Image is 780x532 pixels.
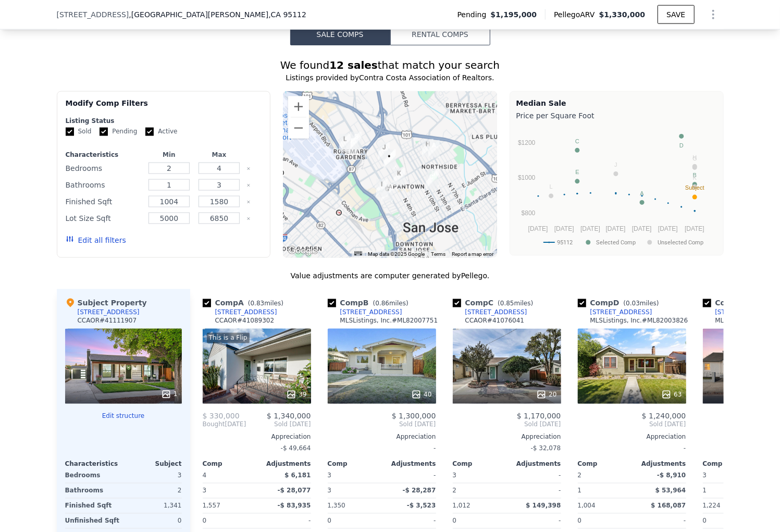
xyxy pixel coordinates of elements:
div: 1 [161,389,178,400]
button: Sale Comps [290,23,390,45]
div: Adjustments [257,460,311,468]
button: Zoom out [288,118,309,139]
div: - [578,441,686,456]
div: Subject [123,460,182,468]
div: Finished Sqft [65,499,121,513]
div: Comp [203,460,257,468]
div: Median Sale [516,98,717,108]
div: Bathrooms [66,178,142,192]
span: -$ 32,078 [531,445,561,452]
button: Rental Comps [390,23,490,45]
button: Keyboard shortcuts [354,251,362,256]
span: -$ 49,664 [281,445,311,452]
img: Google [286,244,320,258]
span: Sold [DATE] [453,420,561,429]
text: [DATE] [554,225,574,232]
div: 467 N 13th St [428,169,439,187]
span: 0.85 [500,300,514,307]
div: Min [146,151,192,159]
button: Show Options [703,4,724,25]
div: Characteristics [65,460,123,468]
button: SAVE [658,5,694,24]
span: ( miles) [369,300,413,307]
div: Lot Size Sqft [66,211,142,226]
text: $1200 [518,139,536,146]
span: Sold [DATE] [246,420,311,429]
text: $800 [521,210,535,217]
text: H [692,154,697,160]
div: Listings provided by Contra Costa Association of Realtors . [57,72,724,83]
span: Sold [DATE] [328,420,436,429]
div: 1 [578,484,630,498]
div: CCAOR # 41111907 [78,316,137,325]
text: [DATE] [685,225,704,232]
span: -$ 83,935 [278,502,311,510]
span: $ 6,181 [284,472,311,479]
span: 0 [203,517,207,525]
text: [DATE] [528,225,548,232]
label: Sold [66,127,92,136]
span: 0 [453,517,457,525]
div: - [634,514,686,528]
span: 0.03 [626,300,640,307]
div: 141 George St [376,179,388,197]
div: [STREET_ADDRESS] [465,308,527,316]
span: , CA 95112 [268,10,306,19]
div: 3 [203,484,255,498]
div: 2 [126,484,182,498]
div: - [384,514,436,528]
span: 1,350 [328,502,345,510]
span: 4 [203,472,207,479]
button: Clear [246,183,251,188]
span: Sold [DATE] [578,420,686,429]
div: Appreciation [453,433,561,441]
span: ( miles) [493,300,537,307]
span: 1,004 [578,502,596,510]
text: Subject [685,185,704,191]
span: $ 1,170,000 [517,412,561,420]
span: 0 [703,517,707,525]
div: 85 W Rosemary St [350,132,362,150]
text: E [575,169,579,176]
div: [STREET_ADDRESS] [340,308,402,316]
div: MLSListings, Inc. # ML82007751 [340,316,438,325]
text: Unselected Comp [658,239,703,246]
div: CCAOR # 41089302 [215,316,275,325]
text: [DATE] [658,225,678,232]
span: -$ 8,910 [657,472,686,479]
text: B [692,172,696,179]
div: Appreciation [578,433,686,441]
div: 1,341 [126,499,182,513]
a: [STREET_ADDRESS] [328,308,402,316]
div: 971 N 5th St [378,142,390,160]
span: Pellego ARV [554,9,599,20]
input: Active [145,128,154,136]
span: ( miles) [620,300,663,307]
span: 2 [578,472,582,479]
span: -$ 28,077 [278,487,311,494]
span: $ 1,300,000 [392,412,436,420]
div: Bedrooms [66,161,142,176]
span: -$ 3,523 [407,502,436,510]
div: 655 N 5th St [393,168,405,186]
text: K [692,175,697,181]
text: L [549,184,552,190]
div: 449 N 12th St [426,172,437,190]
div: Comp [328,460,382,468]
div: Bedrooms [65,468,121,483]
span: Map data ©2025 Google [368,251,425,257]
div: This is a Flip [207,333,250,343]
span: 1,557 [203,502,220,510]
span: Bought [203,420,225,429]
div: - [259,514,311,528]
div: Finished Sqft [66,194,142,209]
div: A chart. [516,123,717,253]
span: Pending [457,9,491,20]
input: Pending [100,128,108,136]
div: CCAOR # 41076041 [465,316,525,325]
div: - [384,468,436,483]
div: [STREET_ADDRESS] [590,308,652,316]
div: 39 [286,389,306,400]
text: [DATE] [632,225,651,232]
div: Adjustments [507,460,561,468]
